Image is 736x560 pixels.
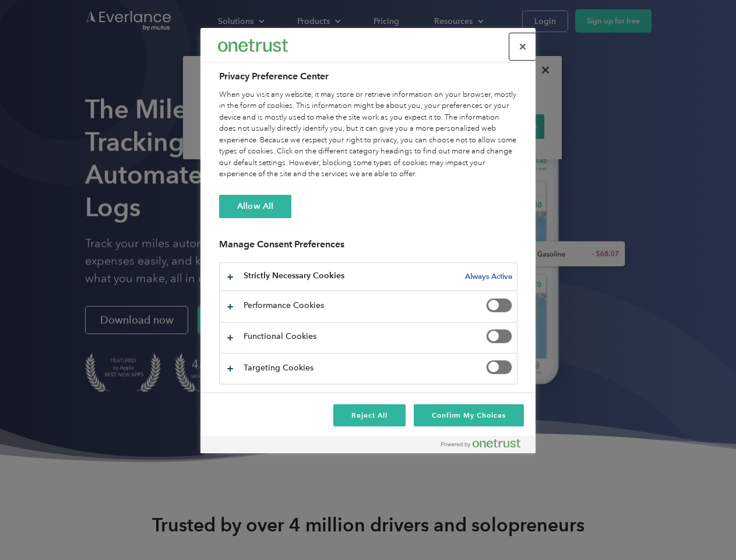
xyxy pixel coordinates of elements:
[219,239,517,257] h3: Manage Consent Preferences
[200,28,536,453] div: Preference center
[414,404,524,426] button: Confirm My Choices
[200,28,536,453] div: Privacy Preference Center
[218,34,288,57] div: Everlance
[218,39,288,51] img: Everlance
[441,439,530,453] a: Powered by OneTrust Opens in a new Tab
[510,34,536,60] button: Close
[219,89,517,180] div: When you visit any website, it may store or retrieve information on your browser, mostly in the f...
[219,69,517,83] h2: Privacy Preference Center
[219,195,291,218] button: Allow All
[333,404,406,426] button: Reject All
[441,439,520,448] img: Powered by OneTrust Opens in a new Tab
